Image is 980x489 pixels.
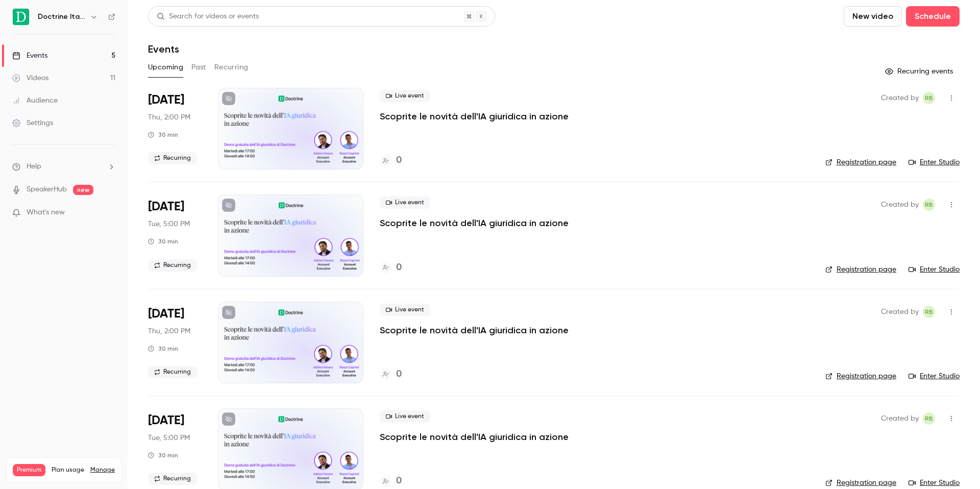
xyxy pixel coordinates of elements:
[906,6,960,27] button: Schedule
[825,371,896,381] a: Registration page
[52,466,84,474] span: Plan usage
[12,51,47,61] div: Events
[396,474,402,488] h4: 0
[148,259,197,272] span: Recurring
[148,306,184,322] span: [DATE]
[148,302,202,383] div: Sep 11 Thu, 2:00 PM (Europe/Paris)
[148,131,178,139] div: 30 min
[13,9,29,25] img: Doctrine Italia
[214,59,249,76] button: Recurring
[148,451,178,459] div: 30 min
[380,90,430,102] span: Live event
[909,478,960,488] a: Enter Studio
[396,154,402,167] h4: 0
[825,157,896,167] a: Registration page
[157,11,259,22] div: Search for videos or events
[148,473,197,485] span: Recurring
[925,199,933,211] span: RB
[380,474,402,488] a: 0
[396,261,402,275] h4: 0
[380,304,430,316] span: Live event
[38,12,86,22] h6: Doctrine Italia
[925,92,933,104] span: RB
[396,368,402,381] h4: 0
[923,92,935,104] span: Romain Ballereau
[148,366,197,378] span: Recurring
[73,185,93,195] span: new
[923,306,935,318] span: Romain Ballereau
[191,59,206,76] button: Past
[148,219,190,229] span: Tue, 5:00 PM
[27,207,65,218] span: What's new
[881,92,919,104] span: Created by
[380,154,402,167] a: 0
[825,478,896,488] a: Registration page
[380,431,569,443] a: Scoprite le novità dell'IA giuridica in azione
[12,95,58,106] div: Audience
[148,199,184,215] span: [DATE]
[148,326,190,336] span: Thu, 2:00 PM
[881,412,919,425] span: Created by
[925,306,933,318] span: RB
[148,112,190,123] span: Thu, 2:00 PM
[909,157,960,167] a: Enter Studio
[148,237,178,246] div: 30 min
[844,6,902,27] button: New video
[380,261,402,275] a: 0
[380,197,430,209] span: Live event
[148,152,197,164] span: Recurring
[12,118,53,128] div: Settings
[880,63,960,80] button: Recurring events
[90,466,115,474] a: Manage
[148,88,202,169] div: Sep 4 Thu, 2:00 PM (Europe/Paris)
[148,345,178,353] div: 30 min
[12,73,48,83] div: Videos
[148,43,179,55] h1: Events
[12,161,115,172] li: help-dropdown-opener
[825,264,896,275] a: Registration page
[27,184,67,195] a: SpeakerHub
[923,199,935,211] span: Romain Ballereau
[13,464,45,476] span: Premium
[380,217,569,229] a: Scoprite le novità dell'IA giuridica in azione
[103,208,115,217] iframe: Noticeable Trigger
[27,161,41,172] span: Help
[909,371,960,381] a: Enter Studio
[148,194,202,276] div: Sep 9 Tue, 5:00 PM (Europe/Paris)
[881,306,919,318] span: Created by
[925,412,933,425] span: RB
[380,368,402,381] a: 0
[380,324,569,336] a: Scoprite le novità dell'IA giuridica in azione
[380,110,569,123] a: Scoprite le novità dell'IA giuridica in azione
[148,412,184,429] span: [DATE]
[148,433,190,443] span: Tue, 5:00 PM
[148,92,184,108] span: [DATE]
[909,264,960,275] a: Enter Studio
[380,410,430,423] span: Live event
[881,199,919,211] span: Created by
[148,59,183,76] button: Upcoming
[923,412,935,425] span: Romain Ballereau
